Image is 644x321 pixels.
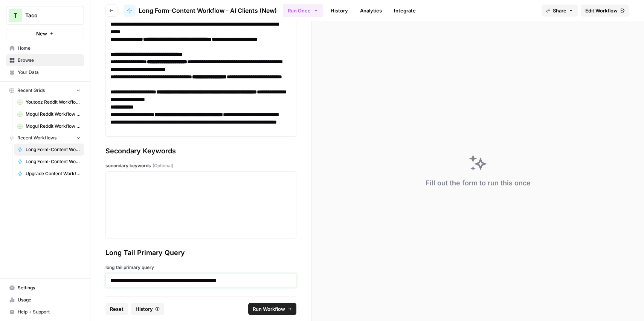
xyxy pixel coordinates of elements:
span: Run Workflow [253,305,285,313]
span: Help + Support [18,309,81,315]
span: (Optional) [153,162,173,169]
a: History [326,5,353,17]
span: Mogul Reddit Workflow Grid [26,123,81,130]
div: Fill out the form to run this once [426,178,531,188]
label: secondary keywords [105,162,296,169]
span: History [136,305,153,313]
a: Long Form-Content Workflow - AI Clients (New) [124,5,277,17]
button: Share [542,5,578,17]
a: Edit Workflow [581,5,629,17]
button: Recent Grids [6,85,84,96]
span: Taco [25,12,71,19]
a: Long Form-Content Workflow - AI Clients (New) [14,144,84,156]
span: Recent Workflows [17,135,56,141]
span: New [36,30,47,37]
div: Secondary Keywords [105,146,296,156]
a: Browse [6,54,84,66]
button: Workspace: Taco [6,6,84,25]
span: Home [18,45,81,52]
a: Analytics [356,5,386,17]
div: Long Tail Primary Query [105,248,296,258]
a: Youtooz Reddit Workflow Grid [14,96,84,108]
a: Integrate [389,5,420,17]
span: Upgrade Content Workflow - Nurx [26,170,81,177]
a: Usage [6,294,84,306]
button: Reset [105,303,128,315]
button: Run Workflow [248,303,296,315]
span: Long Form-Content Workflow - AI Clients (New) [26,146,81,153]
a: Long Form-Content Workflow - All Clients (New) [14,156,84,168]
button: Recent Workflows [6,132,84,144]
span: Reset [110,305,124,313]
a: Mogul Reddit Workflow Grid (1) [14,108,84,120]
span: Mogul Reddit Workflow Grid (1) [26,111,81,118]
span: Usage [18,297,81,303]
span: Browse [18,57,81,64]
button: Help + Support [6,306,84,318]
span: T [14,11,17,20]
span: Youtooz Reddit Workflow Grid [26,99,81,105]
span: Settings [18,284,81,291]
span: Share [553,7,566,14]
a: Settings [6,282,84,294]
button: History [131,303,164,315]
span: Long Form-Content Workflow - All Clients (New) [26,158,81,165]
span: Edit Workflow [585,7,618,14]
span: Your Data [18,69,81,76]
button: Run Once [283,4,323,17]
span: Long Form-Content Workflow - AI Clients (New) [139,6,277,15]
a: Upgrade Content Workflow - Nurx [14,168,84,180]
a: Home [6,42,84,54]
label: long tail primary query [105,264,296,271]
span: Recent Grids [17,87,45,94]
a: Mogul Reddit Workflow Grid [14,120,84,132]
button: New [6,28,84,39]
a: Your Data [6,66,84,78]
